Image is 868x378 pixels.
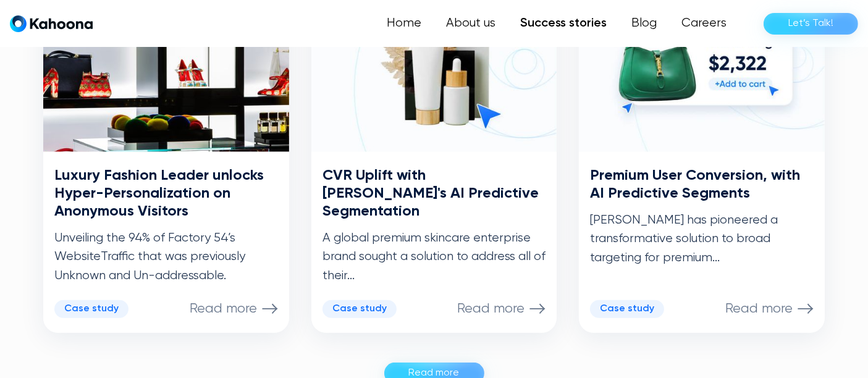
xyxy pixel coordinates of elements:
[54,229,278,285] p: Unveiling the 94% of Factory 54’s WebsiteTraffic that was previously Unknown and Un-addressable.
[374,11,434,36] a: Home
[508,11,619,36] a: Success stories
[764,13,858,35] a: Let’s Talk!
[332,303,387,315] div: Case study
[434,11,508,36] a: About us
[10,15,93,33] a: home
[619,11,669,36] a: Blog
[600,303,654,315] div: Case study
[54,167,278,220] h3: Luxury Fashion Leader unlocks Hyper-Personalization on Anonymous Visitors
[322,167,546,220] h3: CVR Uplift with [PERSON_NAME]'s AI Predictive Segmentation
[457,301,525,317] p: Read more
[669,11,739,36] a: Careers
[725,301,793,317] p: Read more
[64,303,119,315] div: Case study
[788,14,833,33] div: Let’s Talk!
[590,167,814,203] h3: Premium User Conversion, with AI Predictive Segments
[322,229,546,285] p: A global premium skincare enterprise brand sought a solution to address all of their...
[590,211,814,267] p: [PERSON_NAME] has pioneered a transformative solution to broad targeting for premium...
[190,301,257,317] p: Read more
